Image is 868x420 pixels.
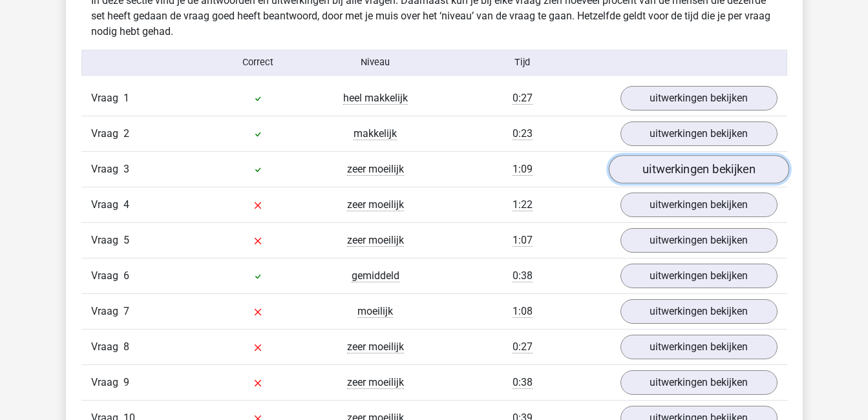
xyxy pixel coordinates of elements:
[357,305,393,318] span: moeilijk
[513,163,533,176] span: 1:09
[620,228,778,253] a: uitwerkingen bekijken
[199,56,317,70] div: Correct
[123,92,129,104] span: 1
[620,335,778,359] a: uitwerkingen bekijken
[343,92,408,105] span: heel makkelijk
[91,339,123,355] span: Vraag
[513,305,533,318] span: 1:08
[347,341,404,353] span: zeer moeilijk
[620,370,778,395] a: uitwerkingen bekijken
[608,155,789,184] a: uitwerkingen bekijken
[352,269,399,282] span: gemiddeld
[123,163,129,175] span: 3
[620,264,778,288] a: uitwerkingen bekijken
[91,233,123,248] span: Vraag
[91,268,123,284] span: Vraag
[347,376,404,389] span: zeer moeilijk
[123,341,129,353] span: 8
[317,56,434,70] div: Niveau
[434,56,610,70] div: Tijd
[513,376,533,389] span: 0:38
[123,305,129,317] span: 7
[123,269,129,282] span: 6
[513,127,533,140] span: 0:23
[123,127,129,140] span: 2
[513,198,533,211] span: 1:22
[91,375,123,390] span: Vraag
[620,86,778,110] a: uitwerkingen bekijken
[91,90,123,106] span: Vraag
[91,197,123,213] span: Vraag
[354,127,397,140] span: makkelijk
[123,234,129,246] span: 5
[513,92,533,105] span: 0:27
[347,163,404,176] span: zeer moeilijk
[347,198,404,211] span: zeer moeilijk
[620,299,778,324] a: uitwerkingen bekijken
[513,269,533,282] span: 0:38
[91,162,123,177] span: Vraag
[91,126,123,142] span: Vraag
[513,234,533,247] span: 1:07
[91,304,123,319] span: Vraag
[620,193,778,217] a: uitwerkingen bekijken
[123,198,129,211] span: 4
[347,234,404,247] span: zeer moeilijk
[620,121,778,146] a: uitwerkingen bekijken
[123,376,129,388] span: 9
[513,341,533,353] span: 0:27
